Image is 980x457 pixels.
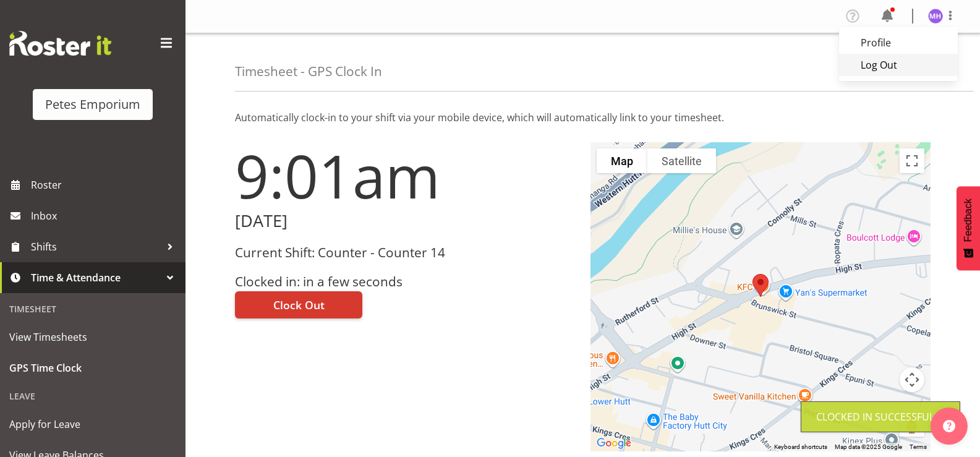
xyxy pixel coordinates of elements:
h1: 9:01am [235,142,576,209]
a: Terms (opens in new tab) [910,443,927,450]
a: GPS Time Clock [3,352,182,383]
a: Apply for Leave [3,409,182,440]
span: GPS Time Clock [9,359,176,377]
a: Profile [839,32,958,54]
h3: Current Shift: Counter - Counter 14 [235,246,576,260]
img: mackenzie-halford4471.jpg [928,9,943,23]
span: Shifts [31,237,161,256]
a: Open this area in Google Maps (opens a new window) [594,435,634,451]
button: Toggle fullscreen view [900,148,924,173]
span: Map data ©2025 Google [835,443,902,450]
div: Leave [3,383,182,409]
div: Clocked in Successfully [816,409,945,424]
div: Timesheet [3,296,182,322]
img: Google [594,435,634,451]
button: Map camera controls [900,367,924,392]
div: Petes Emporium [45,95,140,114]
p: Automatically clock-in to your shift via your mobile device, which will automatically link to you... [235,110,931,125]
h2: [DATE] [235,211,576,231]
button: Show street map [597,148,647,173]
span: Feedback [963,199,974,242]
span: Roster [31,176,179,194]
span: Time & Attendance [31,268,161,287]
button: Show satellite imagery [647,148,716,173]
span: Inbox [31,207,179,225]
a: View Timesheets [3,322,182,352]
span: View Timesheets [9,328,176,346]
button: Keyboard shortcuts [774,443,827,451]
span: Clock Out [273,297,325,313]
a: Log Out [839,54,958,76]
h4: Timesheet - GPS Clock In [235,64,382,79]
span: Apply for Leave [9,415,176,434]
button: Feedback - Show survey [957,186,980,270]
button: Clock Out [235,291,362,318]
img: help-xxl-2.png [943,420,955,432]
h3: Clocked in: in a few seconds [235,275,576,289]
img: Rosterit website logo [9,31,111,56]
